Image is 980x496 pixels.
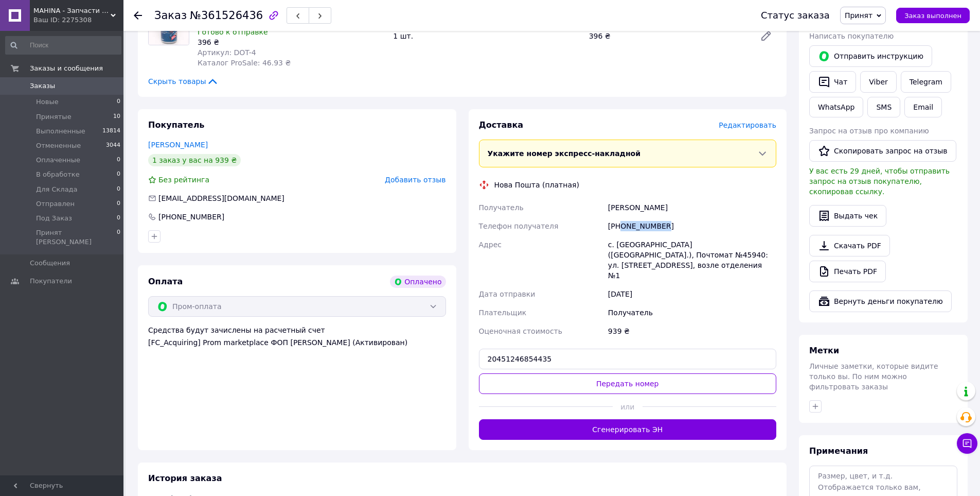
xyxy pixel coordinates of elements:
[148,120,204,130] span: Покупатель
[198,48,256,57] span: Артикул: DOT-4
[36,214,72,223] span: Под Заказ
[606,285,778,303] div: [DATE]
[479,290,536,298] span: Дата отправки
[809,97,863,117] a: WhatsApp
[756,26,776,46] a: Редактировать
[117,170,120,179] span: 0
[30,277,72,286] span: Покупатели
[5,36,121,55] input: Поиск
[117,199,120,209] span: 0
[36,185,78,194] span: Для Склада
[148,141,208,149] a: [PERSON_NAME]
[867,97,900,117] button: SMS
[33,6,111,15] span: MAHINA - Запчасти для китайских авто
[117,97,120,107] span: 0
[719,121,776,129] span: Редактировать
[585,29,752,43] div: 396 ₴
[809,127,929,135] span: Запрос на отзыв про компанию
[36,97,59,107] span: Новые
[389,29,584,43] div: 1 шт.
[106,141,120,150] span: 3044
[36,112,72,122] span: Принятые
[148,277,183,286] span: Оплата
[809,346,839,355] span: Метки
[148,76,219,87] span: Скрыть товары
[134,10,142,21] div: Вернуться назад
[36,141,81,150] span: Отмененные
[809,140,956,162] button: Скопировать запрос на отзыв
[154,9,187,22] span: Заказ
[479,120,524,130] span: Доставка
[36,199,75,209] span: Отправлен
[117,185,120,194] span: 0
[158,194,284,202] span: [EMAIL_ADDRESS][DOMAIN_NAME]
[860,71,896,93] a: Viber
[148,154,241,166] div: 1 заказ у вас на 939 ₴
[30,64,103,73] span: Заказы и сообщения
[102,127,120,136] span: 13814
[809,290,952,312] button: Вернуть деньги покупателю
[36,127,85,136] span: Выполненные
[148,473,222,483] span: История заказа
[36,228,117,247] span: Принят [PERSON_NAME]
[896,8,970,23] button: Заказ выполнен
[117,214,120,223] span: 0
[809,45,932,67] button: Отправить инструкцию
[479,373,777,394] button: Передать номер
[157,212,225,222] div: [PHONE_NUMBER]
[33,15,123,25] div: Ваш ID: 2275308
[809,167,950,196] span: У вас есть 29 дней, чтобы отправить запрос на отзыв покупателю, скопировав ссылку.
[198,28,268,36] span: Готово к отправке
[479,309,527,317] span: Плательщик
[117,228,120,247] span: 0
[390,276,446,288] div: Оплачено
[904,97,942,117] button: Email
[113,112,120,122] span: 10
[809,205,886,227] button: Выдать чек
[148,337,446,348] div: [FC_Acquiring] Prom marketplace ФОП [PERSON_NAME] (Активирован)
[479,419,777,440] button: Сгенерировать ЭН
[158,176,209,184] span: Без рейтинга
[479,349,777,369] input: Номер экспресс-накладной
[613,402,643,412] span: или
[36,156,80,165] span: Оплаченные
[761,10,830,21] div: Статус заказа
[479,222,559,230] span: Телефон получателя
[492,180,582,190] div: Нова Пошта (платная)
[606,198,778,217] div: [PERSON_NAME]
[30,259,70,268] span: Сообщения
[809,32,894,40] span: Написать покупателю
[148,325,446,348] div: Средства будут зачислены на расчетный счет
[198,37,385,47] div: 396 ₴
[957,433,977,454] button: Чат с покупателем
[606,322,778,340] div: 939 ₴
[809,446,868,456] span: Примечания
[30,81,55,91] span: Заказы
[117,156,120,165] span: 0
[190,9,263,22] span: №361526436
[809,235,890,256] a: Скачать PDF
[809,71,856,93] button: Чат
[904,12,961,20] span: Заказ выполнен
[385,176,446,184] span: Добавить отзыв
[606,235,778,285] div: с. [GEOGRAPHIC_DATA] ([GEOGRAPHIC_DATA].), Почтомат №45940: ул. [STREET_ADDRESS], возле отделения №1
[845,11,872,20] span: Принят
[809,362,938,391] span: Личные заметки, которые видите только вы. По ним можно фильтровать заказы
[606,217,778,235] div: [PHONE_NUMBER]
[809,261,886,282] a: Печать PDF
[606,303,778,322] div: Получатель
[479,203,524,212] span: Получатель
[36,170,80,179] span: В обработке
[198,59,291,67] span: Каталог ProSale: 46.93 ₴
[901,71,951,93] a: Telegram
[479,327,563,335] span: Оценочная стоимость
[488,149,641,158] span: Укажите номер экспресс-накладной
[479,241,502,249] span: Адрес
